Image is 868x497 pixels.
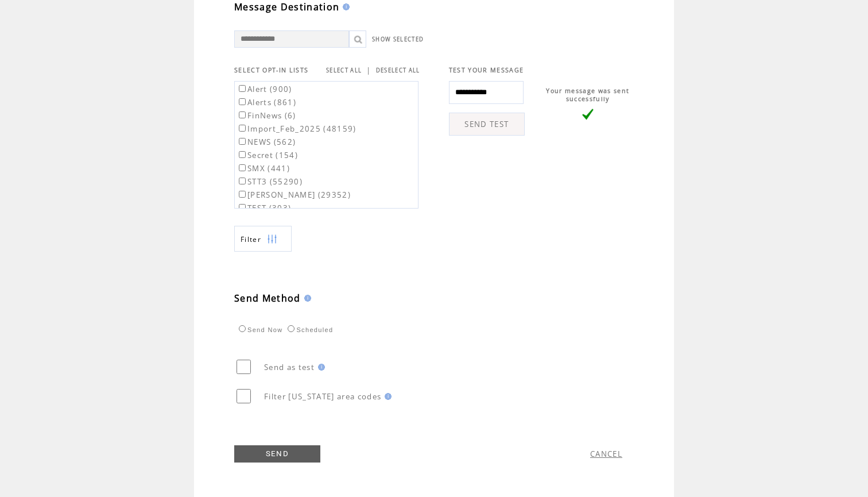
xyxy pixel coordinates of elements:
[241,234,261,244] span: Show filters
[234,66,308,74] span: SELECT OPT-IN LISTS
[239,204,246,211] input: TEST (303)
[264,391,381,402] span: Filter [US_STATE] area codes
[301,295,311,302] img: help.gif
[237,110,296,121] label: FinNews (6)
[326,67,362,74] a: SELECT ALL
[239,85,246,92] input: Alert (900)
[239,151,246,158] input: Secret (154)
[239,125,246,132] input: Import_Feb_2025 (48159)
[590,449,622,459] a: CANCEL
[239,191,246,198] input: [PERSON_NAME] (29352)
[237,137,296,147] label: NEWS (562)
[267,226,277,252] img: filters.png
[234,445,320,463] a: SEND
[449,113,525,136] a: SEND TEST
[546,87,629,103] span: Your message was sent successfully
[239,325,246,332] input: Send Now
[376,67,420,74] a: DESELECT ALL
[239,164,246,171] input: SMX (441)
[237,190,351,200] label: [PERSON_NAME] (29352)
[285,326,333,333] label: Scheduled
[366,65,371,75] span: |
[237,97,296,107] label: Alerts (861)
[315,364,325,371] img: help.gif
[372,36,424,43] a: SHOW SELECTED
[381,393,392,400] img: help.gif
[234,1,339,13] span: Message Destination
[239,138,246,145] input: NEWS (562)
[239,98,246,105] input: Alerts (861)
[237,163,290,174] label: SMX (441)
[239,178,246,184] input: STT3 (55290)
[234,292,301,305] span: Send Method
[339,3,350,10] img: help.gif
[237,176,303,187] label: STT3 (55290)
[239,111,246,118] input: FinNews (6)
[288,325,294,332] input: Scheduled
[237,124,356,134] label: Import_Feb_2025 (48159)
[236,326,282,333] label: Send Now
[237,84,292,94] label: Alert (900)
[449,66,524,74] span: TEST YOUR MESSAGE
[234,226,292,252] a: Filter
[237,203,291,213] label: TEST (303)
[237,150,298,160] label: Secret (154)
[582,109,594,120] img: vLarge.png
[264,362,315,372] span: Send as test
